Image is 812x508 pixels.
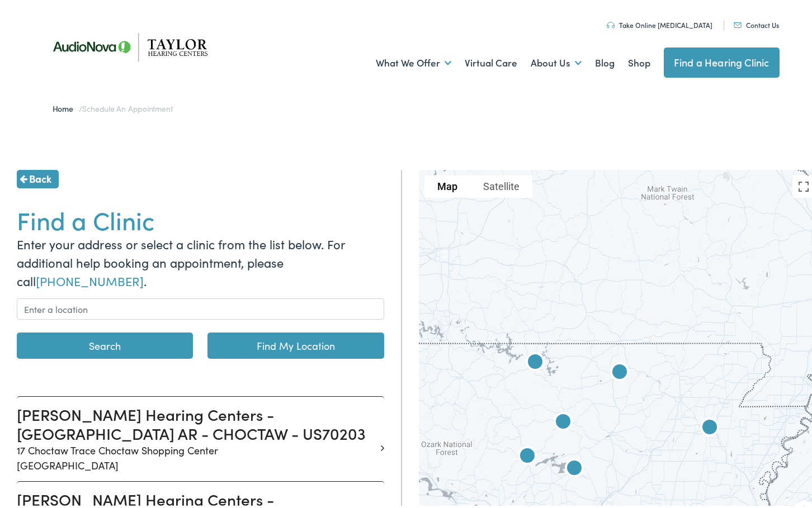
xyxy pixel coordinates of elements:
a: Find a Hearing Clinic [664,45,780,75]
span: Schedule An Appointment [82,100,172,111]
a: What We Offer [376,40,451,81]
span: / [53,100,173,111]
button: Show street map [424,173,470,195]
a: Virtual Care [465,40,517,81]
p: Enter your address or select a clinic from the list below. For additional help booking an appoint... [17,232,384,287]
h3: [PERSON_NAME] Hearing Centers - [GEOGRAPHIC_DATA] AR - CHOCTAW - US70203 [17,402,376,440]
span: Back [29,168,51,183]
a: Back [17,167,59,186]
a: Shop [628,40,650,81]
a: Contact Us [734,17,779,27]
a: Take Online [MEDICAL_DATA] [607,17,712,27]
img: utility icon [734,20,742,25]
a: Find My Location [207,330,384,356]
p: 17 Choctaw Trace Choctaw Shopping Center [GEOGRAPHIC_DATA] [17,440,376,470]
h1: Find a Clinic [17,202,384,232]
a: Home [53,100,79,111]
button: Search [17,330,193,356]
a: [PERSON_NAME] Hearing Centers - [GEOGRAPHIC_DATA] AR - CHOCTAW - US70203 17 Choctaw Trace Choctaw... [17,402,376,470]
button: Show satellite imagery [470,173,532,195]
input: Enter a location [17,296,384,317]
a: Blog [595,40,615,81]
a: [PHONE_NUMBER] [36,269,144,287]
img: utility icon [607,19,615,26]
a: About Us [531,40,582,81]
